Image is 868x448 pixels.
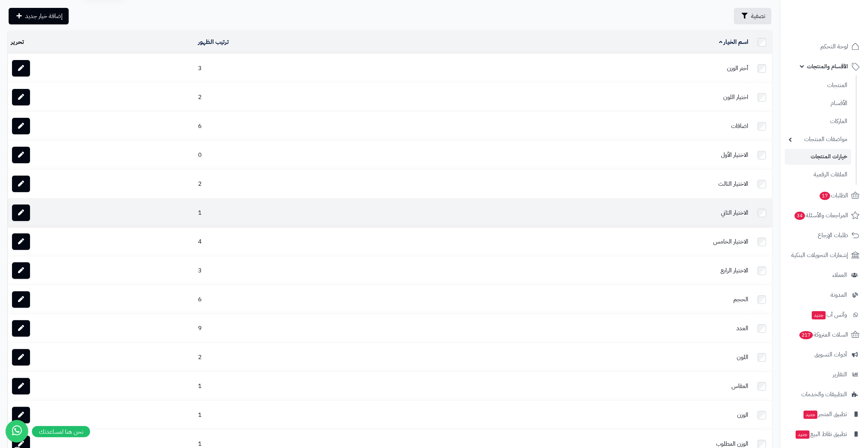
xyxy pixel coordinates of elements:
td: تحرير [8,31,195,54]
td: الاختيار الخامس [457,227,751,256]
td: 4 [195,227,457,256]
a: السلات المتروكة217 [785,326,863,344]
td: 2 [195,83,457,111]
span: تطبيق نقاط البيع [795,429,847,439]
td: 2 [195,170,457,198]
td: الوزن [457,401,751,429]
a: المراجعات والأسئلة34 [785,206,863,224]
a: المنتجات [785,77,851,93]
td: 6 [195,112,457,140]
a: إضافة خيار جديد [9,8,69,24]
td: 2 [195,343,457,371]
a: المدونة [785,286,863,304]
span: التقارير [833,369,847,380]
a: الطلبات17 [785,186,863,204]
span: 34 [794,212,805,220]
td: الاختيار الأول [457,141,751,169]
span: المراجعات والأسئلة [794,210,848,221]
td: الاختيار الرابع [457,256,751,285]
a: اسم الخيار [719,38,748,47]
span: 217 [799,331,813,339]
span: إشعارات التحويلات البنكية [791,250,848,260]
td: أختر الوزن [457,54,751,83]
a: أدوات التسويق [785,346,863,364]
a: التقارير [785,365,863,383]
span: السلات المتروكة [799,329,848,340]
span: التطبيقات والخدمات [801,389,847,400]
td: 1 [195,198,457,227]
td: اضافات [457,112,751,140]
a: مواصفات المنتجات [785,131,851,147]
a: ترتيب الظهور [198,38,229,47]
span: جديد [812,311,826,319]
td: 0 [195,141,457,169]
a: الملفات الرقمية [785,167,851,183]
a: وآتس آبجديد [785,306,863,324]
span: الطلبات [819,190,848,201]
td: الاختيار الثاني [457,198,751,227]
a: الماركات [785,113,851,129]
span: جديد [796,430,809,439]
span: لوحة التحكم [820,41,848,52]
img: logo-2.png [817,20,861,36]
a: تطبيق المتجرجديد [785,405,863,423]
td: 6 [195,285,457,314]
button: تصفية [734,8,771,24]
span: المدونة [830,290,847,300]
td: المقاس [457,372,751,400]
a: خيارات المنتجات [785,149,851,164]
td: اللون [457,343,751,371]
a: العملاء [785,266,863,284]
a: التطبيقات والخدمات [785,385,863,403]
span: الأقسام والمنتجات [807,61,848,72]
span: جديد [803,410,817,419]
td: الاختيار الثالث [457,170,751,198]
td: الحجم [457,285,751,314]
a: لوحة التحكم [785,38,863,56]
a: إشعارات التحويلات البنكية [785,246,863,264]
span: تصفية [751,12,765,21]
span: طلبات الإرجاع [818,230,848,241]
a: تطبيق نقاط البيعجديد [785,425,863,443]
span: 17 [820,192,830,200]
span: أدوات التسويق [814,349,847,360]
td: 3 [195,256,457,285]
a: الأقسام [785,95,851,111]
td: 1 [195,401,457,429]
span: إضافة خيار جديد [25,12,63,21]
a: طلبات الإرجاع [785,226,863,244]
span: تطبيق المتجر [803,409,847,419]
td: 9 [195,314,457,343]
span: وآتس آب [811,310,847,320]
td: 3 [195,54,457,83]
td: العدد [457,314,751,343]
span: العملاء [832,270,847,280]
td: اختيار اللون [457,83,751,111]
td: 1 [195,372,457,400]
